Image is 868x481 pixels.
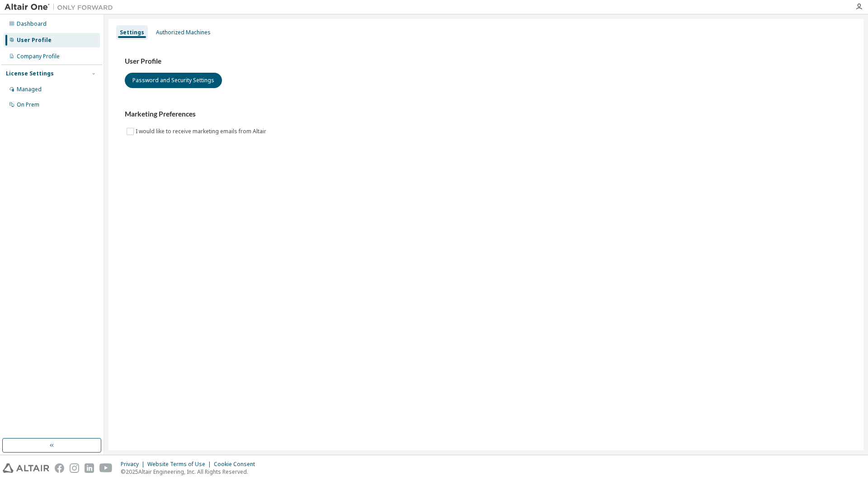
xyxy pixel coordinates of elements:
[55,463,64,473] img: facebook.svg
[125,57,847,66] h3: User Profile
[5,3,118,12] img: Altair One
[156,29,211,36] div: Authorized Machines
[6,70,54,77] div: License Settings
[125,110,847,119] h3: Marketing Preferences
[99,463,113,473] img: youtube.svg
[3,463,49,473] img: altair_logo.svg
[121,461,147,468] div: Privacy
[17,37,52,44] div: User Profile
[147,461,214,468] div: Website Terms of Use
[121,468,260,476] p: © 2025 Altair Engineering, Inc. All Rights Reserved.
[17,101,39,108] div: On Prem
[214,461,260,468] div: Cookie Consent
[17,20,47,28] div: Dashboard
[85,463,94,473] img: linkedin.svg
[136,126,268,137] label: I would like to receive marketing emails from Altair
[17,86,42,93] div: Managed
[125,73,222,88] button: Password and Security Settings
[17,53,60,60] div: Company Profile
[120,29,144,36] div: Settings
[70,463,79,473] img: instagram.svg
